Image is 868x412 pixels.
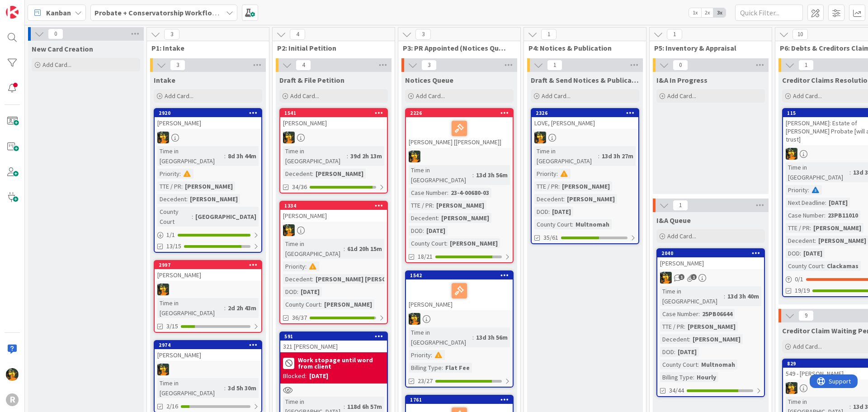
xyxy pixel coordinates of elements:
[667,29,682,40] span: 1
[416,92,445,100] span: Add Card...
[409,363,442,373] div: Billing Type
[786,162,849,182] div: Time in [GEOGRAPHIC_DATA]
[534,219,572,229] div: County Court
[735,5,803,21] input: Quick Filter...
[155,364,261,375] div: MR
[42,61,71,69] span: Add Card...
[94,8,235,17] b: Probate + Conservatorship Workflow (FL2)
[673,60,688,71] span: 0
[798,60,814,71] span: 1
[296,60,311,71] span: 4
[657,257,764,269] div: [PERSON_NAME]
[448,238,500,248] div: [PERSON_NAME]
[786,261,823,271] div: County Court
[793,342,822,350] span: Add Card...
[277,43,383,52] span: P2: Initial Petition
[786,148,797,160] img: MR
[689,334,690,344] span: :
[283,299,321,309] div: County Court
[283,132,295,143] img: MR
[808,185,809,195] span: :
[313,169,366,179] div: [PERSON_NAME]
[418,376,433,386] span: 23/27
[157,207,192,227] div: County Court
[786,236,815,246] div: Decedent
[157,169,179,179] div: Priority
[541,29,557,40] span: 1
[284,203,387,209] div: 1334
[793,29,808,40] span: 10
[572,219,573,229] span: :
[673,200,688,211] span: 1
[193,212,259,222] div: [GEOGRAPHIC_DATA]
[433,200,434,210] span: :
[179,169,181,179] span: :
[155,341,261,361] div: 2974[PERSON_NAME]
[826,198,850,208] div: [DATE]
[280,210,387,222] div: [PERSON_NAME]
[157,181,181,191] div: TTE / PR
[348,151,384,161] div: 39d 2h 13m
[284,110,387,116] div: 1541
[660,322,684,331] div: TTE / PR
[447,188,448,198] span: :
[656,76,708,85] span: I&A In Progress
[409,213,438,223] div: Decedent
[155,109,261,117] div: 2920
[439,213,491,223] div: [PERSON_NAME]
[657,272,764,284] div: MR
[560,181,612,191] div: [PERSON_NAME]
[157,298,224,318] div: Time in [GEOGRAPHIC_DATA]
[313,274,415,284] div: [PERSON_NAME] [PERSON_NAME]
[409,188,447,198] div: Case Number
[667,232,696,240] span: Add Card...
[159,110,261,116] div: 2920
[166,230,175,240] span: 1 / 1
[309,371,328,381] div: [DATE]
[563,194,565,204] span: :
[699,360,737,369] div: Multnomah
[801,248,825,258] div: [DATE]
[155,269,261,281] div: [PERSON_NAME]
[298,287,322,297] div: [DATE]
[810,223,811,233] span: :
[725,291,761,301] div: 13d 3h 40m
[793,92,822,100] span: Add Card...
[786,198,825,208] div: Next Deadline
[536,110,638,116] div: 2326
[657,249,764,257] div: 2040
[192,212,193,222] span: :
[406,117,513,148] div: [PERSON_NAME] [[PERSON_NAME]]
[48,28,63,39] span: 0
[157,132,169,143] img: MR
[345,244,384,254] div: 61d 20h 15m
[166,402,178,411] span: 2/16
[660,360,698,369] div: County Court
[410,397,513,403] div: 1761
[292,182,307,192] span: 34/36
[798,310,814,321] span: 9
[157,194,186,204] div: Decedent
[283,224,295,236] img: MR
[811,223,863,233] div: [PERSON_NAME]
[656,216,691,225] span: I&A Queue
[547,60,562,71] span: 1
[528,43,635,52] span: P4: Notices & Publication
[675,347,699,357] div: [DATE]
[660,372,693,382] div: Billing Type
[660,309,698,319] div: Case Number
[224,151,226,161] span: :
[157,364,169,375] img: MR
[188,194,240,204] div: [PERSON_NAME]
[181,181,183,191] span: :
[409,350,431,360] div: Priority
[679,274,684,280] span: 1
[421,60,437,71] span: 3
[418,252,433,261] span: 18/21
[280,132,387,143] div: MR
[531,76,639,85] span: Draft & Send Notices & Publication
[186,194,188,204] span: :
[298,357,384,369] b: Work stopage until word from client
[423,226,424,236] span: :
[283,146,347,166] div: Time in [GEOGRAPHIC_DATA]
